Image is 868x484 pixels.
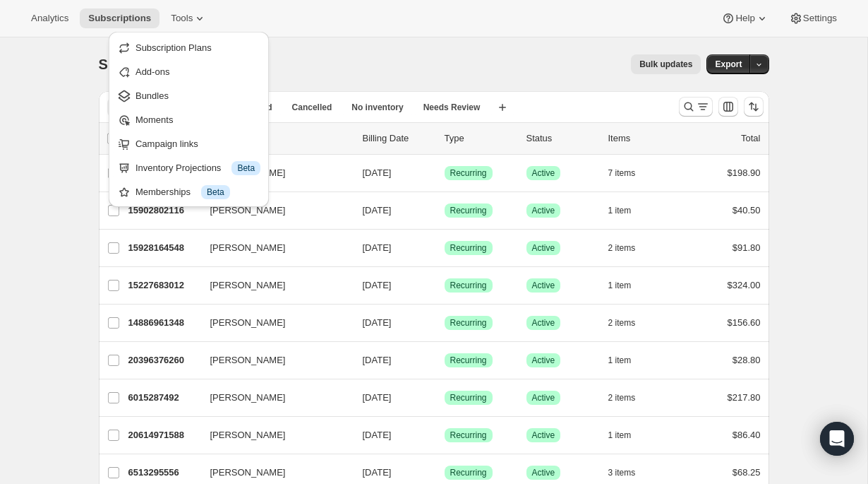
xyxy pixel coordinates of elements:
[733,205,761,216] span: $40.50
[363,317,392,328] span: [DATE]
[608,392,636,403] span: 2 items
[128,241,199,255] p: 15928164548
[128,238,761,258] div: 15928164548[PERSON_NAME][DATE]SuccessRecurringSuccessActive2 items$91.80
[608,276,647,295] button: 1 item
[210,131,351,146] p: Customer
[608,163,651,183] button: 7 items
[210,391,286,405] span: [PERSON_NAME]
[202,274,343,297] button: [PERSON_NAME]
[532,355,555,366] span: Active
[715,59,742,70] span: Export
[128,463,761,483] div: 6513295556[PERSON_NAME][DATE]SuccessRecurringSuccessActive3 items$68.25
[450,205,487,216] span: Recurring
[207,187,224,198] span: Beta
[128,276,761,295] div: 15227683012[PERSON_NAME][DATE]SuccessRecurringSuccessActive1 item$324.00
[113,180,265,203] button: Memberships
[820,422,854,456] div: Open Intercom Messenger
[706,54,750,74] button: Export
[135,42,212,53] span: Subscription Plans
[608,430,632,441] span: 1 item
[128,353,199,367] p: 20396376260
[128,425,761,445] div: 20614971588[PERSON_NAME][DATE]SuccessRecurringSuccessActive1 item$86.40
[363,355,392,365] span: [DATE]
[532,317,555,329] span: Active
[202,386,343,409] button: [PERSON_NAME]
[450,280,487,291] span: Recurring
[450,430,487,441] span: Recurring
[80,8,159,28] button: Subscriptions
[608,463,651,483] button: 3 items
[608,467,636,478] span: 3 items
[363,242,392,253] span: [DATE]
[631,54,701,74] button: Bulk updates
[741,131,760,146] p: Total
[445,131,515,146] div: Type
[202,312,343,334] button: [PERSON_NAME]
[608,201,647,220] button: 1 item
[728,317,761,328] span: $156.60
[608,350,647,370] button: 1 item
[608,131,679,146] div: Items
[363,467,392,478] span: [DATE]
[135,138,198,149] span: Campaign links
[135,66,169,77] span: Add-ons
[113,36,265,59] button: Subscription Plans
[733,242,761,253] span: $91.80
[450,467,487,478] span: Recurring
[363,430,392,440] span: [DATE]
[728,167,761,178] span: $198.90
[135,90,169,101] span: Bundles
[735,13,754,24] span: Help
[608,280,632,291] span: 1 item
[363,280,392,290] span: [DATE]
[608,425,647,445] button: 1 item
[733,430,761,440] span: $86.40
[363,205,392,216] span: [DATE]
[532,205,555,216] span: Active
[363,167,392,178] span: [DATE]
[135,114,173,125] span: Moments
[210,353,286,367] span: [PERSON_NAME]
[532,242,555,254] span: Active
[450,167,487,179] span: Recurring
[128,163,761,183] div: 19080216772[PERSON_NAME][DATE]SuccessRecurringSuccessActive7 items$198.90
[450,355,487,366] span: Recurring
[128,391,199,405] p: 6015287492
[171,13,193,24] span: Tools
[210,241,286,255] span: [PERSON_NAME]
[202,237,343,259] button: [PERSON_NAME]
[733,355,761,365] span: $28.80
[210,278,286,293] span: [PERSON_NAME]
[491,98,514,117] button: Create new view
[23,8,77,28] button: Analytics
[780,8,845,28] button: Settings
[128,388,761,408] div: 6015287492[PERSON_NAME][DATE]SuccessRecurringSuccessActive2 items$217.80
[679,97,713,117] button: Search and filter results
[31,13,68,24] span: Analytics
[99,57,191,72] span: Subscriptions
[128,278,199,293] p: 15227683012
[450,392,487,403] span: Recurring
[202,349,343,372] button: [PERSON_NAME]
[608,317,636,329] span: 2 items
[128,201,761,220] div: 15902802116[PERSON_NAME][DATE]SuccessRecurringSuccessActive1 item$40.50
[713,8,777,28] button: Help
[608,205,632,216] span: 1 item
[450,242,487,254] span: Recurring
[532,280,555,291] span: Active
[135,161,260,175] div: Inventory Projections
[210,428,286,442] span: [PERSON_NAME]
[608,388,651,408] button: 2 items
[162,8,215,28] button: Tools
[639,59,692,70] span: Bulk updates
[113,60,265,83] button: Add-ons
[128,313,761,333] div: 14886961348[PERSON_NAME][DATE]SuccessRecurringSuccessActive2 items$156.60
[733,467,761,478] span: $68.25
[210,316,286,330] span: [PERSON_NAME]
[423,102,481,113] span: Needs Review
[363,131,433,146] p: Billing Date
[128,316,199,330] p: 14886961348
[292,102,332,113] span: Cancelled
[608,242,636,254] span: 2 items
[450,317,487,329] span: Recurring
